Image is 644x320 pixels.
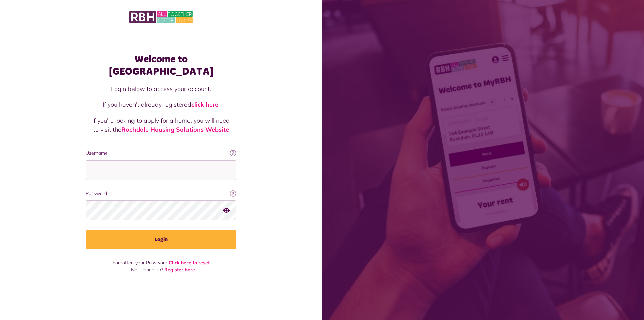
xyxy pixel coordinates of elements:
[131,267,163,273] span: Not signed up?
[164,267,195,273] a: Register here
[86,230,236,249] button: Login
[86,190,236,197] label: Password
[92,116,230,134] p: If you're looking to apply for a home, you will need to visit the
[121,126,229,133] a: Rochdale Housing Solutions Website
[191,101,218,108] a: click here
[129,10,193,24] img: MyRBH
[92,100,230,109] p: If you haven't already registered .
[86,150,236,157] label: Username
[86,53,236,78] h1: Welcome to [GEOGRAPHIC_DATA]
[113,260,167,266] span: Forgotten your Password
[92,84,230,93] p: Login below to access your account.
[169,260,210,266] a: Click here to reset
